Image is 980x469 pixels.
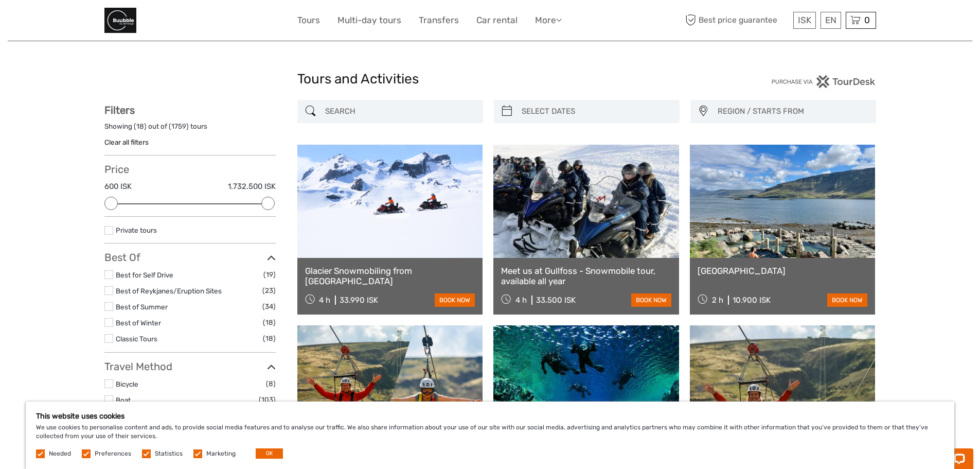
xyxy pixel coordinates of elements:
[535,13,562,28] a: More
[116,396,131,404] a: Boat
[262,285,276,297] span: (23)
[733,296,771,305] div: 10.900 ISK
[297,13,320,28] a: Tours
[821,12,841,29] div: EN
[340,296,378,305] div: 33.990 ISK
[36,412,944,421] h5: This website uses cookies
[631,293,671,307] a: book now
[116,319,161,327] a: Best of Winter
[104,360,276,373] h3: Travel Method
[256,448,283,459] button: OK
[319,296,330,305] span: 4 h
[116,380,138,388] a: Bicycle
[321,102,478,120] input: SEARCH
[171,121,186,131] label: 1759
[116,335,157,343] a: Classic Tours
[263,269,276,281] span: (19)
[104,181,132,192] label: 600 ISK
[863,15,871,25] span: 0
[712,296,723,305] span: 2 h
[713,103,871,120] button: REGION / STARTS FROM
[49,449,71,458] label: Needed
[515,296,527,305] span: 4 h
[228,181,276,192] label: 1.732.500 ISK
[118,16,131,28] button: Open LiveChat chat widget
[419,13,459,28] a: Transfers
[262,301,276,312] span: (34)
[104,8,136,33] img: General Info:
[155,449,183,458] label: Statistics
[827,293,867,307] a: book now
[104,163,276,176] h3: Price
[435,293,475,307] a: book now
[297,71,683,88] h1: Tours and Activities
[95,449,131,458] label: Preferences
[259,394,276,406] span: (103)
[116,303,168,311] a: Best of Summer
[771,75,876,88] img: PurchaseViaTourDesk.png
[536,296,576,305] div: 33.500 ISK
[476,13,518,28] a: Car rental
[683,12,791,29] span: Best price guarantee
[263,317,276,328] span: (18)
[104,104,135,116] strong: Filters
[305,266,475,287] a: Glacier Snowmobiling from [GEOGRAPHIC_DATA]
[14,18,116,26] p: Chat now
[698,266,868,276] a: [GEOGRAPHIC_DATA]
[104,251,276,264] h3: Best Of
[501,266,671,287] a: Meet us at Gullfoss - Snowmobile tour, available all year
[206,449,236,458] label: Marketing
[266,378,276,390] span: (8)
[26,402,954,469] div: We use cookies to personalise content and ads, to provide social media features and to analyse ou...
[798,15,811,25] span: ISK
[116,287,222,295] a: Best of Reykjanes/Eruption Sites
[104,121,276,137] div: Showing ( ) out of ( ) tours
[116,271,173,279] a: Best for Self Drive
[337,13,401,28] a: Multi-day tours
[136,121,144,131] label: 18
[104,138,149,146] a: Clear all filters
[518,102,674,120] input: SELECT DATES
[263,333,276,344] span: (18)
[116,226,157,234] a: Private tours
